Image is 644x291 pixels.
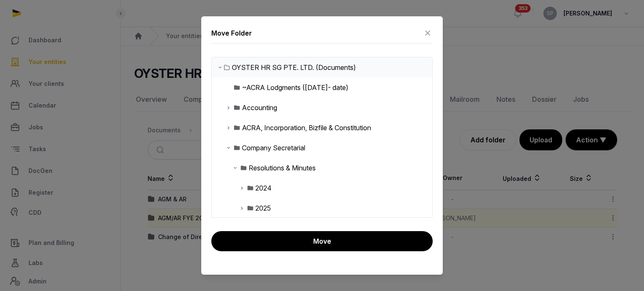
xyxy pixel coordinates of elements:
[242,143,305,153] div: Company Secretarial
[255,203,271,213] div: 2025
[211,28,252,38] div: Move Folder
[242,123,371,133] div: ACRA, Incorporation, Bizfile & Constitution
[255,183,272,193] div: 2024
[249,163,316,173] div: Resolutions & Minutes
[242,82,348,93] div: ~ACRA Lodgments ([DATE]- date)
[211,231,433,251] button: Move
[232,62,356,72] div: OYSTER HR SG PTE. LTD. (Documents)
[242,103,277,113] div: Accounting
